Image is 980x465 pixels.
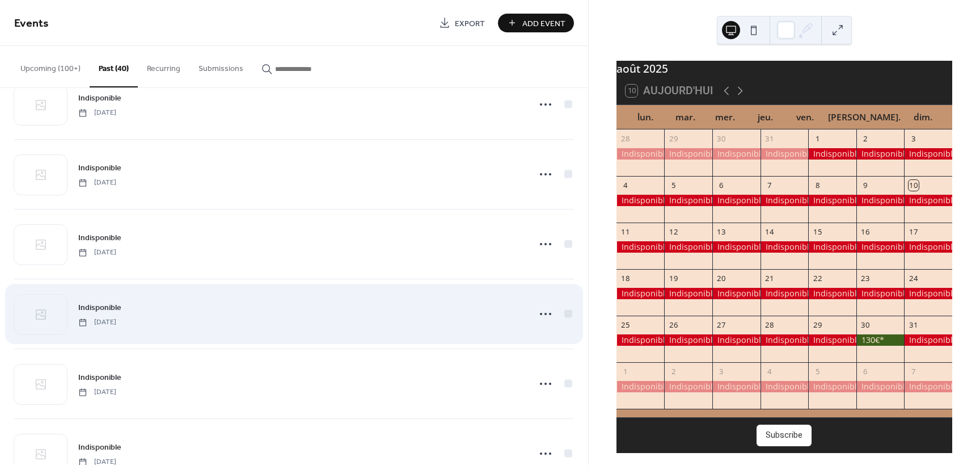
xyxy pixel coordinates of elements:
[669,180,679,190] div: 5
[522,18,565,30] span: Add Event
[78,372,121,384] span: Indisponible
[812,227,822,237] div: 15
[909,133,919,144] div: 3
[78,317,116,328] span: [DATE]
[664,241,712,253] div: Indisponible
[78,442,121,454] span: Indisponible
[78,387,116,397] span: [DATE]
[904,334,952,346] div: Indisponible
[904,148,952,160] div: Indisponible
[904,241,952,253] div: Indisponible
[856,334,905,346] div: 130€*
[664,148,712,160] div: Indisponible
[903,105,943,129] div: dim.
[764,367,775,377] div: 4
[812,180,822,190] div: 8
[745,105,785,129] div: jeu.
[909,273,919,283] div: 24
[90,46,138,87] button: Past (40)
[761,288,809,299] div: Indisponible
[757,425,812,446] button: Subscribe
[808,195,856,206] div: Indisponible
[78,108,116,118] span: [DATE]
[856,381,905,392] div: Indisponible
[904,195,952,206] div: Indisponible
[14,12,49,35] span: Events
[764,133,775,144] div: 31
[664,334,712,346] div: Indisponible
[808,334,856,346] div: Indisponible
[764,273,775,283] div: 21
[909,227,919,237] div: 17
[812,133,822,144] div: 1
[716,273,726,283] div: 20
[808,381,856,392] div: Indisponible
[860,320,871,330] div: 30
[856,148,905,160] div: Indisponible
[616,334,665,346] div: Indisponible
[620,367,631,377] div: 1
[716,227,726,237] div: 13
[430,14,493,32] a: Export
[909,180,919,190] div: 10
[616,241,665,253] div: Indisponible
[616,148,665,160] div: Indisponible
[669,133,679,144] div: 29
[712,288,761,299] div: Indisponible
[78,248,116,258] span: [DATE]
[78,91,121,104] a: Indisponible
[616,381,665,392] div: Indisponible
[712,241,761,253] div: Indisponible
[620,227,631,237] div: 11
[761,148,809,160] div: Indisponible
[808,241,856,253] div: Indisponible
[78,178,116,188] span: [DATE]
[455,18,485,30] span: Export
[909,367,919,377] div: 7
[620,133,631,144] div: 28
[78,441,121,454] a: Indisponible
[761,381,809,392] div: Indisponible
[716,133,726,144] div: 30
[716,320,726,330] div: 27
[78,301,121,314] a: Indisponible
[664,195,712,206] div: Indisponible
[498,14,574,32] button: Add Event
[78,161,121,174] a: Indisponible
[78,162,121,174] span: Indisponible
[860,273,871,283] div: 23
[860,133,871,144] div: 2
[761,334,809,346] div: Indisponible
[761,195,809,206] div: Indisponible
[664,381,712,392] div: Indisponible
[808,148,856,160] div: Indisponible
[78,232,121,244] span: Indisponible
[856,288,905,299] div: Indisponible
[616,195,665,206] div: Indisponible
[78,302,121,314] span: Indisponible
[764,180,775,190] div: 7
[761,241,809,253] div: Indisponible
[764,320,775,330] div: 28
[620,320,631,330] div: 25
[78,231,121,244] a: Indisponible
[616,288,665,299] div: Indisponible
[189,46,252,86] button: Submissions
[812,273,822,283] div: 22
[716,180,726,190] div: 6
[712,195,761,206] div: Indisponible
[620,180,631,190] div: 4
[706,105,745,129] div: mer.
[669,320,679,330] div: 26
[712,148,761,160] div: Indisponible
[616,61,952,77] div: août 2025
[669,273,679,283] div: 19
[78,93,121,104] span: Indisponible
[812,367,822,377] div: 5
[764,227,775,237] div: 14
[716,367,726,377] div: 3
[825,105,903,129] div: [PERSON_NAME].
[665,105,705,129] div: mar.
[909,320,919,330] div: 31
[808,288,856,299] div: Indisponible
